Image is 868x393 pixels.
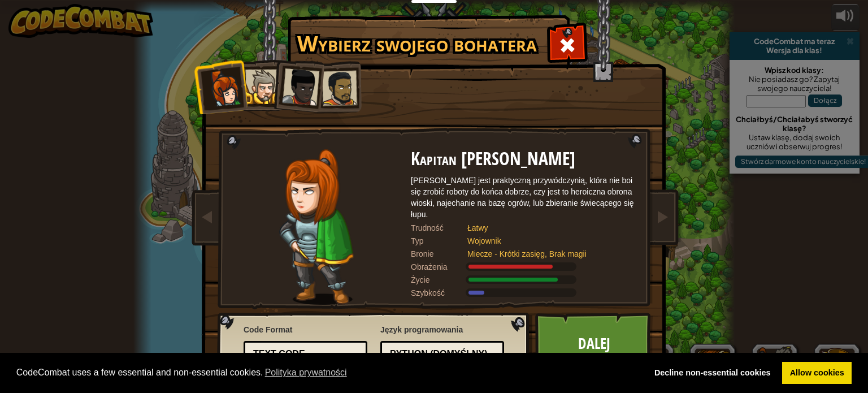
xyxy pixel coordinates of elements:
[411,274,467,286] div: Życie
[411,261,467,273] div: Obrażenia
[217,313,532,377] img: language-selector-background.png
[411,149,637,169] h2: Kapitan [PERSON_NAME]
[411,235,467,247] div: Typ
[16,364,638,381] span: CodeCombat uses a few essential and non-essential cookies.
[390,348,488,361] div: Python (Domyślny)
[646,362,778,385] a: deny cookies
[279,149,353,305] img: captain-pose.png
[380,324,504,335] span: Język programowania
[270,57,325,113] li: Pani Ida Justheart
[233,59,284,111] li: Sir Tharin Burzowapięść
[253,348,351,361] div: Text code
[411,274,637,286] div: Zdobywa 140% z możliwych Wojownik wytrzymałości pancerza.
[411,261,637,273] div: Zadaje 120% z możliwych Wojownik obrażeń od broni.
[411,248,467,260] div: Bronie
[193,59,248,114] li: Kapitan Anya Weston
[467,248,626,260] div: Miecze - Krótki zasięg, Brak magii
[263,364,349,381] a: learn more about cookies
[290,32,544,55] h1: Wybierz swojego bohatera
[411,222,467,234] div: Trudność
[244,324,367,335] span: Code Format
[411,287,637,299] div: Idzie do 6 metrów na sekundę.
[310,61,362,113] li: Alejandro Pojedynkowicz.
[411,175,637,220] div: [PERSON_NAME] jest praktyczną przywódczynią, która nie boi się zrobić roboty do końca dobrze, czy...
[411,287,467,299] div: Szybkość
[535,313,653,375] a: Dalej
[467,222,626,234] div: Łatwy
[782,362,852,385] a: allow cookies
[467,235,626,247] div: Wojownik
